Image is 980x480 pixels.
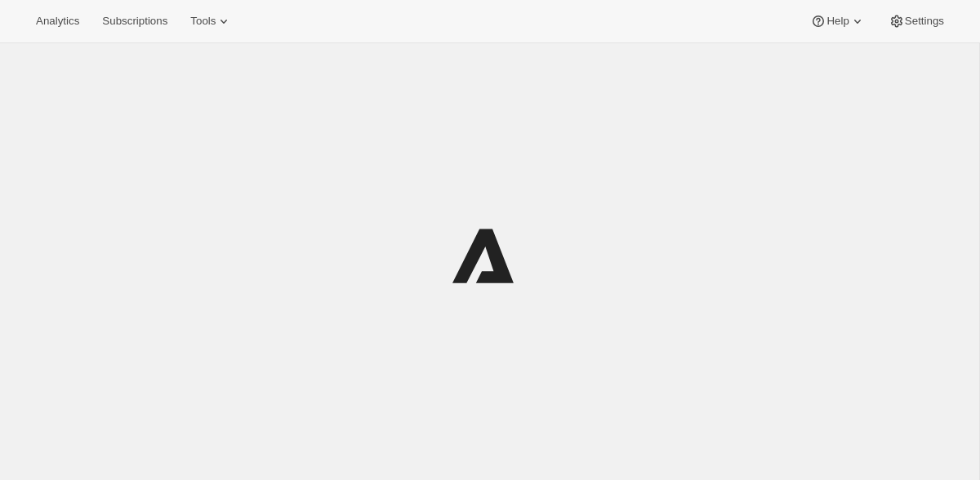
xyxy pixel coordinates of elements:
span: Settings [905,15,944,28]
button: Tools [180,10,242,33]
button: Subscriptions [92,10,177,33]
button: Settings [879,10,954,33]
span: Help [826,15,849,28]
span: Analytics [36,15,79,28]
span: Tools [190,15,216,28]
button: Analytics [26,10,89,33]
span: Subscriptions [102,15,167,28]
button: Help [800,10,875,33]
